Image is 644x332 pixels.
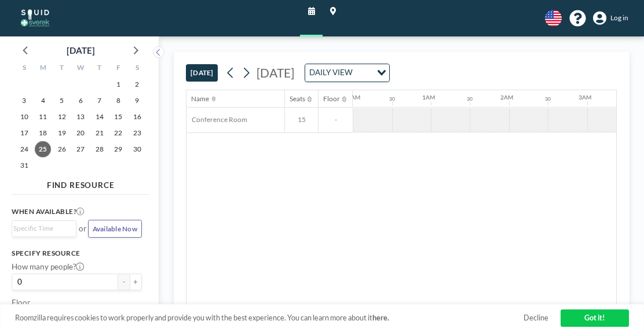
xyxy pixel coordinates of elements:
[92,125,108,141] span: Thursday, August 21, 2025
[524,313,548,323] a: Decline
[422,94,435,101] div: 1AM
[90,61,109,76] div: T
[593,12,628,25] a: Log in
[35,93,51,109] span: Monday, August 4, 2025
[13,223,69,234] input: Search for option
[54,125,70,141] span: Tuesday, August 19, 2025
[186,116,247,124] span: Conference Room
[52,61,71,76] div: T
[610,14,628,23] span: Log in
[110,125,126,141] span: Friday, August 22, 2025
[129,125,145,141] span: Saturday, August 23, 2025
[129,76,145,93] span: Saturday, August 2, 2025
[389,96,395,102] div: 30
[92,109,108,125] span: Thursday, August 14, 2025
[130,274,141,290] button: +
[323,95,340,104] div: Floor
[35,109,51,125] span: Monday, August 11, 2025
[72,109,89,125] span: Wednesday, August 13, 2025
[110,93,126,109] span: Friday, August 8, 2025
[129,141,145,157] span: Saturday, August 30, 2025
[110,76,126,93] span: Friday, August 1, 2025
[109,61,128,76] div: F
[12,221,76,237] div: Search for option
[545,96,551,102] div: 30
[14,61,34,76] div: S
[579,94,591,101] div: 3AM
[285,116,318,124] span: 15
[561,309,629,326] a: Got it!
[67,42,95,58] div: [DATE]
[12,249,141,258] h3: Specify resource
[54,109,70,125] span: Tuesday, August 12, 2025
[35,125,51,141] span: Monday, August 18, 2025
[54,141,70,157] span: Tuesday, August 26, 2025
[93,224,137,233] span: Available Now
[372,313,389,322] a: here.
[110,141,126,157] span: Friday, August 29, 2025
[12,262,83,272] label: How many people?
[186,64,218,82] button: [DATE]
[79,224,86,234] span: or
[191,95,209,104] div: Name
[128,61,147,76] div: S
[110,109,126,125] span: Friday, August 15, 2025
[305,64,390,82] div: Search for option
[129,93,145,109] span: Saturday, August 9, 2025
[16,157,32,174] span: Sunday, August 31, 2025
[12,298,30,308] label: Floor
[12,176,149,190] h4: FIND RESOURCE
[88,220,142,237] button: Available Now
[54,93,70,109] span: Tuesday, August 5, 2025
[16,9,54,28] img: organization-logo
[290,95,305,104] div: Seats
[72,141,89,157] span: Wednesday, August 27, 2025
[15,313,523,323] span: Roomzilla requires cookies to work properly and provide you with the best experience. You can lea...
[500,94,513,101] div: 2AM
[16,141,32,157] span: Sunday, August 24, 2025
[16,93,32,109] span: Sunday, August 3, 2025
[319,116,353,124] span: -
[257,65,294,80] span: [DATE]
[308,67,355,79] span: DAILY VIEW
[92,93,108,109] span: Thursday, August 7, 2025
[129,109,145,125] span: Saturday, August 16, 2025
[72,93,89,109] span: Wednesday, August 6, 2025
[92,141,108,157] span: Thursday, August 28, 2025
[71,61,90,76] div: W
[72,125,89,141] span: Wednesday, August 20, 2025
[16,125,32,141] span: Sunday, August 17, 2025
[356,67,370,79] input: Search for option
[16,109,32,125] span: Sunday, August 10, 2025
[467,96,473,102] div: 30
[35,141,51,157] span: Monday, August 25, 2025
[34,61,53,76] div: M
[118,274,130,290] button: -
